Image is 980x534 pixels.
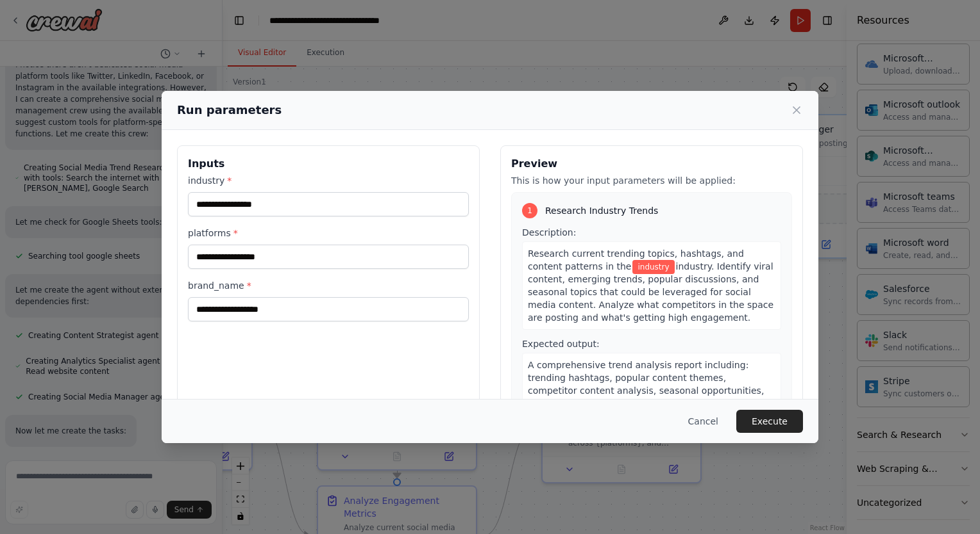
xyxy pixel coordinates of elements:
[522,203,537,218] div: 1
[736,410,803,433] button: Execute
[678,410,729,433] button: Cancel
[528,261,773,323] span: industry. Identify viral content, emerging trends, popular discussions, and seasonal topics that ...
[188,174,469,187] label: industry
[522,227,576,238] span: Description:
[511,174,792,187] p: This is how your input parameters will be applied:
[528,360,766,421] span: A comprehensive trend analysis report including: trending hashtags, popular content themes, compe...
[177,101,282,119] h2: Run parameters
[632,260,674,274] span: Variable: industry
[522,339,600,349] span: Expected output:
[511,156,792,172] h3: Preview
[528,248,744,271] span: Research current trending topics, hashtags, and content patterns in the
[545,204,658,217] span: Research Industry Trends
[188,156,469,172] h3: Inputs
[188,227,469,239] label: platforms
[188,279,469,292] label: brand_name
